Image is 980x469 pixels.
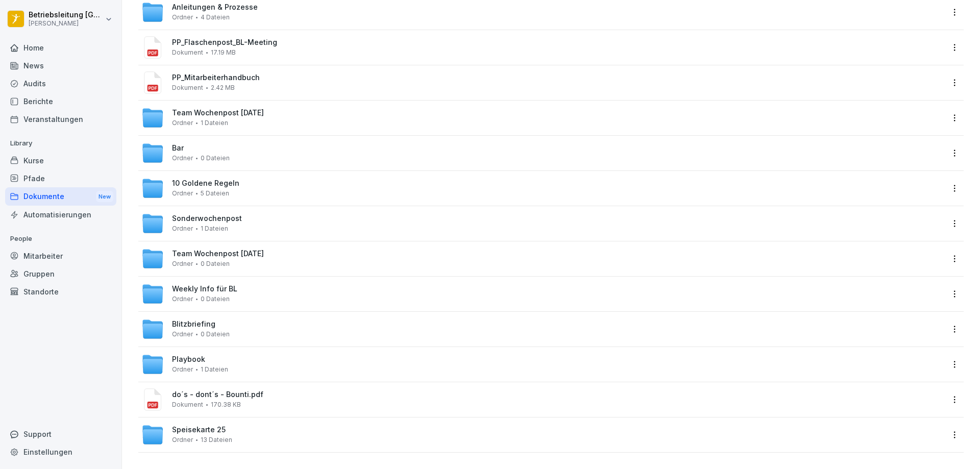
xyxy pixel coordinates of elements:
span: Bar [172,144,184,153]
span: Dokument [172,49,203,56]
span: 10 Goldene Regeln [172,179,239,188]
a: Audits [5,75,116,92]
div: Support [5,425,116,443]
span: Ordner [172,190,193,197]
a: Standorte [5,283,116,301]
a: SonderwochenpostOrdner1 Dateien [138,206,947,241]
span: PP_Flaschenpost_BL-Meeting [172,38,944,47]
span: Speisekarte 25 [172,426,226,434]
a: Pfade [5,169,116,187]
div: New [96,191,113,203]
a: Mitarbeiter [5,247,116,265]
a: BarOrdner0 Dateien [138,136,947,170]
span: Playbook [172,355,205,364]
span: 13 Dateien [201,436,232,443]
span: 0 Dateien [201,331,230,338]
a: Automatisierungen [5,206,116,224]
a: DokumenteNew [5,187,116,206]
p: People [5,231,116,247]
a: Berichte [5,92,116,110]
a: BlitzbriefingOrdner0 Dateien [138,312,947,347]
a: Gruppen [5,265,116,283]
span: Ordner [172,260,193,267]
span: Weekly Info für BL [172,285,237,293]
span: Ordner [172,295,193,303]
span: Team Wochenpost [DATE] [172,250,264,258]
span: Anleitungen & Prozesse [172,3,258,12]
div: Dokumente [5,187,116,206]
p: [PERSON_NAME] [29,20,103,27]
a: Speisekarte 25Ordner13 Dateien [138,417,947,452]
span: Ordner [172,225,193,232]
span: Sonderwochenpost [172,214,242,223]
a: 10 Goldene RegelnOrdner5 Dateien [138,171,947,206]
span: 0 Dateien [201,260,230,267]
a: Team Wochenpost [DATE]Ordner0 Dateien [138,241,947,276]
a: Home [5,39,116,57]
span: 5 Dateien [201,190,229,197]
span: 1 Dateien [201,119,228,127]
span: Blitzbriefing [172,320,215,329]
p: Library [5,135,116,152]
a: Veranstaltungen [5,110,116,128]
span: Dokument [172,84,203,91]
a: Weekly Info für BLOrdner0 Dateien [138,277,947,311]
p: Betriebsleitung [GEOGRAPHIC_DATA] [29,11,103,19]
span: 0 Dateien [201,155,230,162]
span: Ordner [172,436,193,443]
a: Kurse [5,152,116,169]
span: 1 Dateien [201,225,228,232]
span: 170.38 KB [211,401,241,408]
span: Ordner [172,14,193,21]
a: Einstellungen [5,443,116,461]
span: 1 Dateien [201,366,228,373]
span: Ordner [172,155,193,162]
span: 17.19 MB [211,49,236,56]
a: Team Wochenpost [DATE]Ordner1 Dateien [138,101,947,135]
span: 4 Dateien [201,14,230,21]
span: Team Wochenpost [DATE] [172,109,264,117]
span: Ordner [172,119,193,127]
a: PlaybookOrdner1 Dateien [138,347,947,382]
span: 2.42 MB [211,84,235,91]
span: Dokument [172,401,203,408]
span: do´s - dont´s - Bounti.pdf [172,390,944,399]
a: News [5,57,116,75]
span: Ordner [172,331,193,338]
span: PP_Mitarbeiterhandbuch [172,73,944,82]
span: Ordner [172,366,193,373]
span: 0 Dateien [201,295,230,303]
